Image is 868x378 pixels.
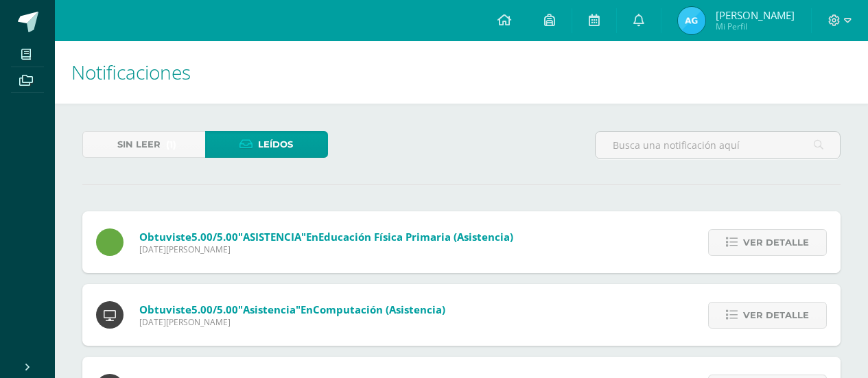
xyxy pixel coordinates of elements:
input: Busca una notificación aquí [596,132,840,158]
span: "ASISTENCIA" [238,230,306,244]
span: Leídos [258,132,293,157]
a: Sin leer(1) [82,131,205,158]
a: Leídos [205,131,328,158]
span: Notificaciones [71,59,191,85]
span: (1) [166,132,176,157]
span: Obtuviste en [139,303,445,316]
span: [PERSON_NAME] [716,8,795,22]
span: Mi Perfil [716,21,795,32]
span: Ver detalle [743,303,809,328]
span: [DATE][PERSON_NAME] [139,244,513,255]
span: Computación (Asistencia) [313,303,445,316]
span: 5.00/5.00 [191,230,238,244]
span: 5.00/5.00 [191,303,238,316]
span: "Asistencia" [238,303,301,316]
span: Educación Física Primaria (Asistencia) [318,230,513,244]
span: Obtuviste en [139,230,513,244]
span: Ver detalle [743,230,809,255]
img: 1a51daa7846d9dc1bea277efd10f0e4a.png [678,7,705,34]
span: [DATE][PERSON_NAME] [139,316,445,328]
span: Sin leer [117,132,161,157]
